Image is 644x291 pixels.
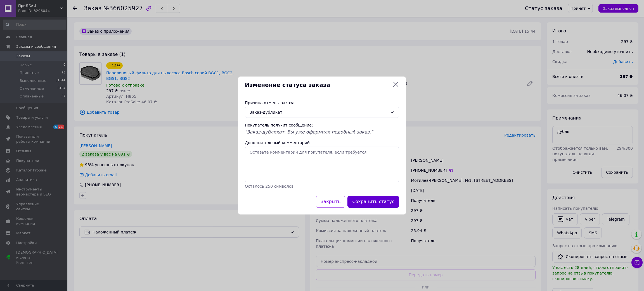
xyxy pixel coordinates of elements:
[245,129,373,135] span: "Заказ-дубликат. Вы уже оформили подобный заказ."
[347,196,399,208] button: Сохранить статус
[250,109,388,115] div: Заказ-дубликат
[316,196,345,208] button: Закрыть
[245,140,310,145] label: Дополнительный комментарий
[245,100,399,106] div: Причина отмены заказа
[245,184,293,189] span: Осталось 250 символов
[245,81,390,89] span: Изменение статуса заказа
[245,122,399,128] div: Покупатель получит сообщение:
